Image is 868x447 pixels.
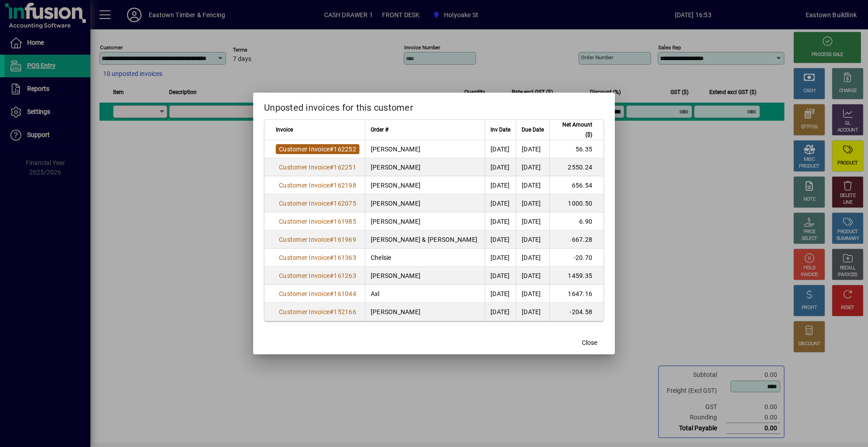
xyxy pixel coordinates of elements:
[279,182,330,189] span: Customer Invoice
[371,308,420,315] span: [PERSON_NAME]
[371,182,420,189] span: [PERSON_NAME]
[575,334,604,351] button: Close
[582,338,597,348] span: Close
[334,200,356,207] span: 162075
[334,290,356,297] span: 161044
[371,146,420,153] span: [PERSON_NAME]
[330,200,334,207] span: #
[279,308,330,315] span: Customer Invoice
[516,285,549,303] td: [DATE]
[549,249,604,267] td: -20.70
[522,125,544,135] span: Due Date
[279,272,330,279] span: Customer Invoice
[549,140,604,158] td: 56.35
[516,249,549,267] td: [DATE]
[549,212,604,231] td: 6.90
[334,272,356,279] span: 161263
[549,267,604,285] td: 1459.35
[334,218,356,225] span: 161985
[516,231,549,249] td: [DATE]
[485,303,516,321] td: [DATE]
[276,253,359,263] a: Customer Invoice#161363
[276,125,293,135] span: Invoice
[334,182,356,189] span: 162198
[330,146,334,153] span: #
[334,254,356,261] span: 161363
[371,200,420,207] span: [PERSON_NAME]
[334,164,356,171] span: 162251
[276,216,359,226] a: Customer Invoice#161985
[276,144,359,154] a: Customer Invoice#162252
[485,231,516,249] td: [DATE]
[334,308,356,315] span: 152166
[485,158,516,176] td: [DATE]
[330,218,334,225] span: #
[549,158,604,176] td: 2550.24
[485,176,516,194] td: [DATE]
[330,308,334,315] span: #
[253,93,615,119] h2: Unposted invoices for this customer
[279,146,330,153] span: Customer Invoice
[555,120,592,140] span: Net Amount ($)
[279,290,330,297] span: Customer Invoice
[485,212,516,231] td: [DATE]
[279,164,330,171] span: Customer Invoice
[549,303,604,321] td: -204.58
[485,194,516,212] td: [DATE]
[371,290,380,297] span: Axl
[371,254,392,261] span: Chelsie
[516,140,549,158] td: [DATE]
[276,307,359,317] a: Customer Invoice#152166
[330,164,334,171] span: #
[485,267,516,285] td: [DATE]
[549,285,604,303] td: 1647.16
[371,218,420,225] span: [PERSON_NAME]
[276,198,359,208] a: Customer Invoice#162075
[330,272,334,279] span: #
[330,182,334,189] span: #
[276,162,359,172] a: Customer Invoice#162251
[330,290,334,297] span: #
[371,272,420,279] span: [PERSON_NAME]
[279,236,330,243] span: Customer Invoice
[491,125,510,135] span: Inv Date
[549,231,604,249] td: 667.28
[279,200,330,207] span: Customer Invoice
[516,267,549,285] td: [DATE]
[516,176,549,194] td: [DATE]
[371,164,420,171] span: [PERSON_NAME]
[279,254,330,261] span: Customer Invoice
[485,249,516,267] td: [DATE]
[549,194,604,212] td: 1000.50
[334,236,356,243] span: 161969
[485,285,516,303] td: [DATE]
[516,212,549,231] td: [DATE]
[516,158,549,176] td: [DATE]
[276,235,359,245] a: Customer Invoice#161969
[330,236,334,243] span: #
[279,218,330,225] span: Customer Invoice
[276,271,359,281] a: Customer Invoice#161263
[549,176,604,194] td: 656.54
[276,180,359,190] a: Customer Invoice#162198
[485,140,516,158] td: [DATE]
[516,303,549,321] td: [DATE]
[371,236,477,243] span: [PERSON_NAME] & [PERSON_NAME]
[330,254,334,261] span: #
[371,125,388,135] span: Order #
[276,289,359,299] a: Customer Invoice#161044
[516,194,549,212] td: [DATE]
[334,146,356,153] span: 162252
